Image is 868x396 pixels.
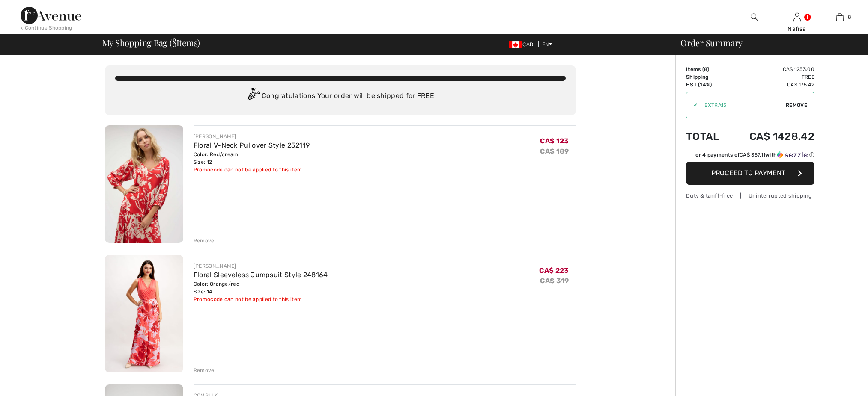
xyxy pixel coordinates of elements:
a: Sign In [793,13,801,21]
span: 8 [172,36,176,47]
span: 8 [704,66,707,72]
span: My Shopping Bag ( Items) [102,38,200,47]
div: [PERSON_NAME] [194,133,310,140]
button: Proceed to Payment [686,162,814,185]
div: Duty & tariff-free | Uninterrupted shipping [686,192,814,200]
img: Congratulation2.svg [245,88,262,105]
td: Items ( ) [686,65,729,73]
div: [PERSON_NAME] [194,262,328,270]
td: Shipping [686,73,729,81]
div: or 4 payments of with [695,151,814,159]
img: search the website [751,12,758,22]
img: My Info [793,12,801,22]
s: CA$ 319 [540,277,569,285]
span: CAD [509,41,537,47]
div: Color: Red/cream Size: 12 [194,151,310,166]
div: Congratulations! Your order will be shipped for FREE! [115,88,566,105]
span: CA$ 223 [539,266,569,275]
span: Proceed to Payment [711,169,785,177]
a: 8 [819,12,861,22]
td: CA$ 175.42 [729,81,814,89]
img: Canadian Dollar [509,41,522,48]
div: Promocode can not be applied to this item [194,166,310,174]
div: Order Summary [670,38,863,47]
div: Remove [194,366,215,374]
td: CA$ 1253.00 [729,65,814,73]
div: Promocode can not be applied to this item [194,296,328,303]
div: Remove [194,237,215,245]
a: Floral Sleeveless Jumpsuit Style 248164 [194,271,328,279]
td: CA$ 1428.42 [729,122,814,151]
span: CA$ 357.11 [740,152,765,158]
td: Free [729,73,814,81]
div: < Continue Shopping [21,24,72,32]
span: EN [542,41,553,47]
div: or 4 payments ofCA$ 357.11withSezzle Click to learn more about Sezzle [686,151,814,162]
td: Total [686,122,729,151]
img: My Bag [836,12,844,22]
img: Sezzle [777,151,808,159]
div: Nafisa [776,24,818,33]
img: 1ère Avenue [21,7,81,24]
span: 8 [848,13,851,21]
a: Floral V-Neck Pullover Style 252119 [194,141,310,149]
input: Promo code [698,92,786,118]
s: CA$ 189 [540,147,569,155]
span: CA$ 123 [540,137,569,145]
span: Remove [786,101,807,109]
td: HST (14%) [686,81,729,89]
img: Floral Sleeveless Jumpsuit Style 248164 [105,255,183,372]
img: Floral V-Neck Pullover Style 252119 [105,125,183,243]
div: Color: Orange/red Size: 14 [194,280,328,296]
div: ✔ [686,101,698,109]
